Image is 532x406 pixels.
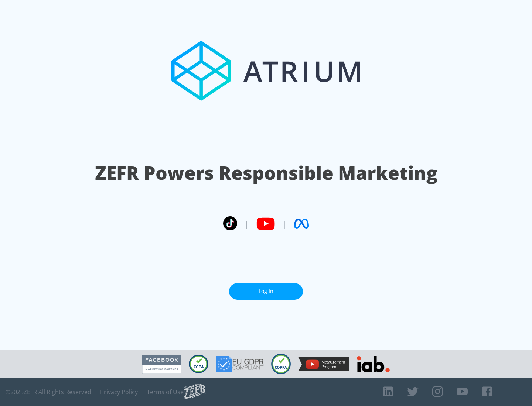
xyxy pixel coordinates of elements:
img: COPPA Compliant [271,354,291,374]
a: Log In [229,283,303,300]
img: IAB [357,356,390,372]
img: GDPR Compliant [216,356,264,372]
span: © 2025 ZEFR All Rights Reserved [6,388,91,396]
img: Facebook Marketing Partner [142,355,181,374]
img: YouTube Measurement Program [298,357,349,371]
a: Terms of Use [147,388,184,396]
h1: ZEFR Powers Responsible Marketing [95,160,437,186]
a: Privacy Policy [100,388,138,396]
img: CCPA Compliant [189,355,208,373]
span: | [245,218,249,229]
span: | [282,218,287,229]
